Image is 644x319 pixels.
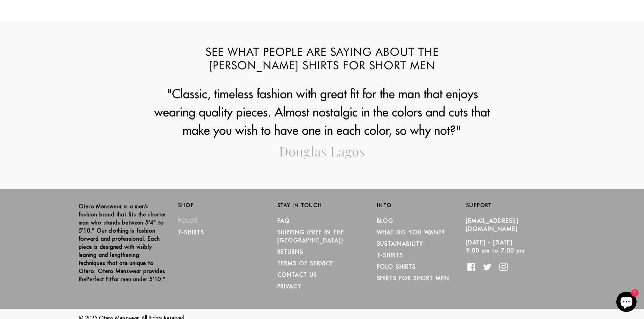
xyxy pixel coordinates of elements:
p: [DATE] - [DATE] 9:00 am to 7:00 pm [466,238,555,255]
h2: Info [377,202,466,208]
a: Polos [178,217,199,224]
inbox-online-store-chat: Shopify online store chat [614,292,639,314]
p: "Classic, timeless fashion with great fit for the man that enjoys wearing quality pieces. Almost ... [149,85,495,139]
a: RETURNS [278,248,304,255]
h2: See What People are Saying about the [PERSON_NAME] Shirts for Short Men [168,45,476,72]
a: TERMS OF SERVICE [278,260,334,267]
a: [EMAIL_ADDRESS][DOMAIN_NAME] [466,217,519,232]
img: logo-scroll2_1024x1024.png [279,146,365,159]
strong: Perfect Fit [87,276,112,283]
a: Polo Shirts [377,263,416,270]
a: FAQ [278,217,290,224]
a: Sustainability [377,240,424,247]
a: CONTACT US [278,271,317,278]
a: PRIVACY [278,283,302,290]
a: Blog [377,217,394,224]
p: Otero Menswear is a men’s fashion brand that fits the shorter man who stands between 5’4” to 5’10... [79,202,168,283]
a: T-Shirts [377,252,403,259]
a: T-Shirts [178,229,205,236]
a: What Do You Want? [377,229,446,236]
a: Shirts for Short Men [377,275,449,282]
h2: Support [466,202,566,208]
a: SHIPPING (Free in the [GEOGRAPHIC_DATA]) [278,229,344,244]
h2: Stay in Touch [278,202,367,208]
h2: Shop [178,202,267,208]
